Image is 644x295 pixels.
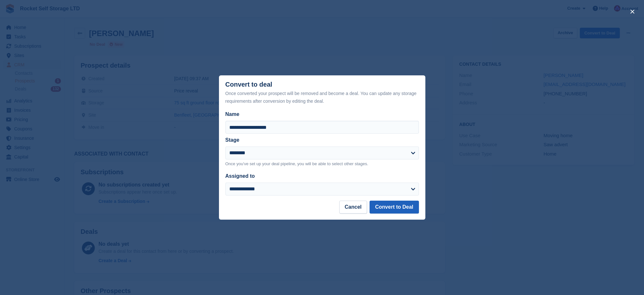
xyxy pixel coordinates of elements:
label: Assigned to [225,173,255,179]
div: Once converted your prospect will be removed and become a deal. You can update any storage requir... [225,90,419,105]
p: Once you've set up your deal pipeline, you will be able to select other stages. [225,161,419,167]
label: Stage [225,137,240,143]
button: Cancel [339,201,367,214]
button: close [627,6,638,17]
button: Convert to Deal [370,201,419,214]
div: Convert to deal [225,81,419,105]
label: Name [225,110,419,118]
